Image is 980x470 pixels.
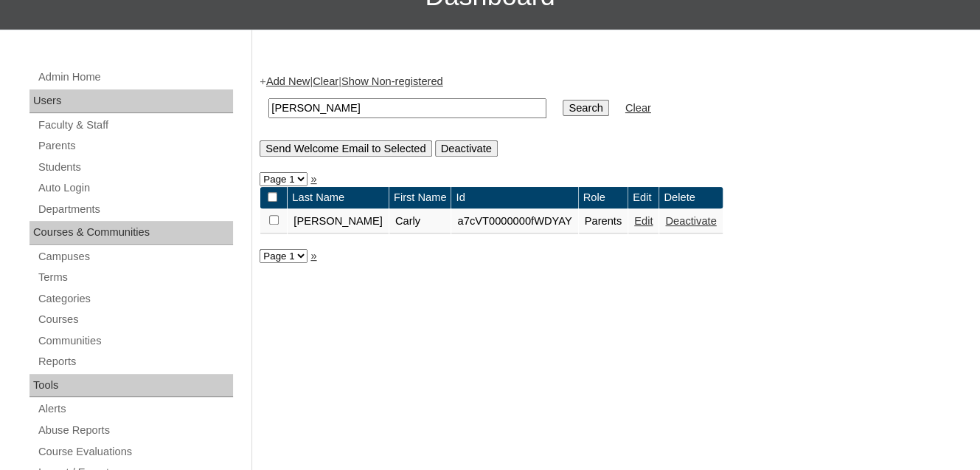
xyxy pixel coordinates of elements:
div: Courses & Communities [29,221,233,245]
td: Role [579,187,628,208]
a: Courses [37,310,233,329]
a: Deactivate [665,215,716,227]
input: Search [268,98,546,118]
div: Tools [29,374,233,398]
a: Abuse Reports [37,421,233,440]
input: Deactivate [435,140,498,157]
a: Campuses [37,248,233,266]
a: Edit [634,215,653,227]
input: Search [563,100,608,116]
td: Parents [579,209,628,234]
div: Users [29,89,233,113]
a: Auto Login [37,179,233,197]
div: + | | [260,74,965,156]
a: Faculty & Staff [37,116,233,134]
a: Reports [37,352,233,371]
td: Id [451,187,577,208]
a: Clear [625,102,651,114]
a: Terms [37,268,233,287]
a: Add New [266,75,310,87]
a: Students [37,158,233,177]
a: Communities [37,332,233,350]
td: a7cVT0000000fWDYAY [451,209,577,234]
a: Course Evaluations [37,443,233,461]
a: Alerts [37,400,233,418]
a: » [310,173,316,185]
input: Send Welcome Email to Selected [260,140,431,157]
a: Parents [37,137,233,155]
td: Edit [628,187,658,208]
a: Admin Home [37,68,233,86]
td: Delete [659,187,722,208]
a: Show Non-registered [341,75,443,87]
td: Carly [389,209,451,234]
td: [PERSON_NAME] [288,209,389,234]
td: First Name [389,187,451,208]
a: » [310,250,316,262]
a: Departments [37,200,233,219]
a: Clear [313,75,338,87]
td: Last Name [288,187,389,208]
a: Categories [37,290,233,308]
